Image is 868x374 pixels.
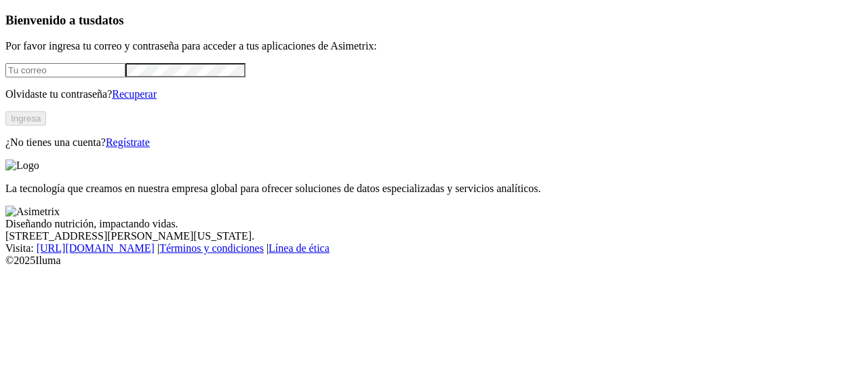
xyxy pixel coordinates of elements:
[5,230,863,242] div: [STREET_ADDRESS][PERSON_NAME][US_STATE].
[112,88,157,100] a: Recuperar
[5,255,863,267] div: © 2025 Iluma
[5,206,60,218] img: Asimetrix
[269,242,330,254] a: Línea de ética
[159,242,264,254] a: Términos y condiciones
[106,136,150,148] a: Regístrate
[5,183,863,195] p: La tecnología que creamos en nuestra empresa global para ofrecer soluciones de datos especializad...
[5,218,863,230] div: Diseñando nutrición, impactando vidas.
[5,242,863,255] div: Visita : | |
[5,136,863,149] p: ¿No tienes una cuenta?
[5,88,863,100] p: Olvidaste tu contraseña?
[37,242,155,254] a: [URL][DOMAIN_NAME]
[5,160,39,172] img: Logo
[5,63,125,77] input: Tu correo
[5,111,46,126] button: Ingresa
[5,13,863,28] h3: Bienvenido a tus
[5,40,863,52] p: Por favor ingresa tu correo y contraseña para acceder a tus aplicaciones de Asimetrix:
[95,13,124,27] span: datos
